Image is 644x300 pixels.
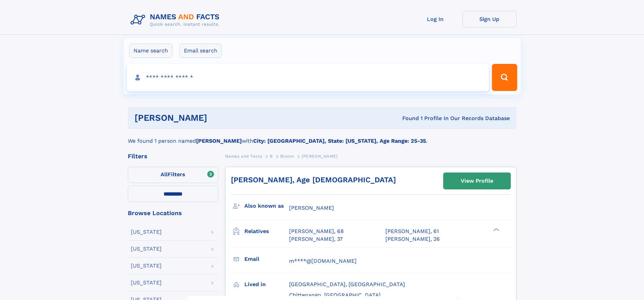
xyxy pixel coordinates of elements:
div: ❯ [492,228,500,232]
input: search input [127,64,489,91]
div: [US_STATE] [131,280,162,285]
a: Bloom [280,152,294,160]
a: [PERSON_NAME], 26 [385,235,440,243]
span: All [161,171,168,178]
span: [PERSON_NAME] [302,154,338,159]
a: [PERSON_NAME], 37 [289,235,343,243]
div: View Profile [461,173,493,189]
div: Filters [128,153,218,159]
span: [PERSON_NAME] [289,205,334,211]
div: Browse Locations [128,210,218,216]
div: We found 1 person named with . [128,129,517,145]
h3: Lived in [244,279,289,290]
a: View Profile [444,173,510,189]
label: Email search [180,44,222,58]
a: Sign Up [462,11,517,27]
label: Name search [129,44,172,58]
img: Logo Names and Facts [128,11,225,29]
div: Found 1 Profile In Our Records Database [305,115,510,122]
a: Log In [408,11,462,27]
a: [PERSON_NAME], 68 [289,228,344,235]
a: B [270,152,273,160]
span: [GEOGRAPHIC_DATA], [GEOGRAPHIC_DATA] [289,281,405,287]
span: Chittenango, [GEOGRAPHIC_DATA] [289,292,381,298]
div: [US_STATE] [131,229,162,235]
b: [PERSON_NAME] [196,138,242,144]
b: City: [GEOGRAPHIC_DATA], State: [US_STATE], Age Range: 25-35 [253,138,426,144]
h3: Relatives [244,226,289,237]
div: [US_STATE] [131,263,162,269]
h3: Email [244,253,289,265]
a: [PERSON_NAME], 61 [385,228,439,235]
a: [PERSON_NAME], Age [DEMOGRAPHIC_DATA] [231,176,396,184]
h3: Also known as [244,200,289,212]
h1: [PERSON_NAME] [135,114,305,122]
div: [US_STATE] [131,246,162,252]
a: Names and Facts [225,152,262,160]
span: B [270,154,273,159]
button: Search Button [492,64,517,91]
span: Bloom [280,154,294,159]
label: Filters [128,167,218,183]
